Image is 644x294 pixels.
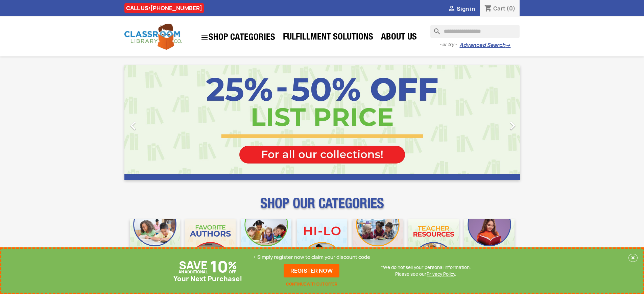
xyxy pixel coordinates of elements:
img: CLC_Bulk_Mobile.jpg [130,219,180,269]
span: (0) [506,5,516,12]
i: shopping_cart [484,5,492,13]
a: About Us [378,31,420,45]
a: Fulfillment Solutions [280,31,377,45]
img: CLC_Teacher_Resources_Mobile.jpg [408,219,459,269]
span: - or try - [439,41,459,48]
span: Cart [493,5,505,12]
i:  [125,117,142,134]
a:  Sign in [448,5,475,13]
ul: Carousel container [124,65,520,180]
img: CLC_Dyslexia_Mobile.jpg [464,219,515,269]
img: CLC_Favorite_Authors_Mobile.jpg [185,219,236,269]
i: search [430,25,438,33]
div: CALL US: [124,3,204,13]
img: CLC_Fiction_Nonfiction_Mobile.jpg [353,219,403,269]
img: CLC_HiLo_Mobile.jpg [297,219,347,269]
a: Next [460,65,520,180]
i:  [200,33,209,42]
a: SHOP CATEGORIES [197,30,279,45]
span: → [505,42,510,49]
img: Classroom Library Company [124,24,182,50]
p: SHOP OUR CATEGORIES [124,201,520,214]
a: Previous [124,65,184,180]
img: CLC_Phonics_And_Decodables_Mobile.jpg [241,219,291,269]
a: [PHONE_NUMBER] [150,4,202,12]
a: Advanced Search→ [459,42,510,49]
input: Search [430,25,520,38]
i:  [448,5,456,13]
span: Sign in [457,5,475,13]
i:  [504,117,521,134]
